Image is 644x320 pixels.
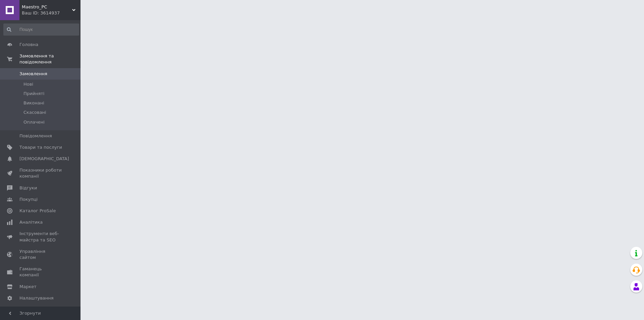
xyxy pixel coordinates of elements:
[19,248,62,261] span: Управління сайтом
[23,81,33,87] span: Нові
[19,266,62,278] span: Гаманець компанії
[19,133,52,139] span: Повідомлення
[22,10,80,16] div: Ваш ID: 3614937
[3,24,79,36] input: Пошук
[19,208,56,214] span: Каталог ProSale
[23,109,46,116] span: Скасовані
[19,196,38,202] span: Покупці
[19,167,62,179] span: Показники роботи компанії
[23,91,44,97] span: Прийняті
[23,119,45,125] span: Оплачені
[19,53,80,65] span: Замовлення та повідомлення
[19,144,62,150] span: Товари та послуги
[19,42,38,48] span: Головна
[19,185,37,191] span: Відгуки
[19,284,37,290] span: Маркет
[19,156,69,162] span: [DEMOGRAPHIC_DATA]
[19,71,47,77] span: Замовлення
[19,295,54,301] span: Налаштування
[23,100,44,106] span: Виконані
[22,4,72,10] span: Maestro_PC
[19,219,43,225] span: Аналітика
[19,231,62,243] span: Інструменти веб-майстра та SEO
